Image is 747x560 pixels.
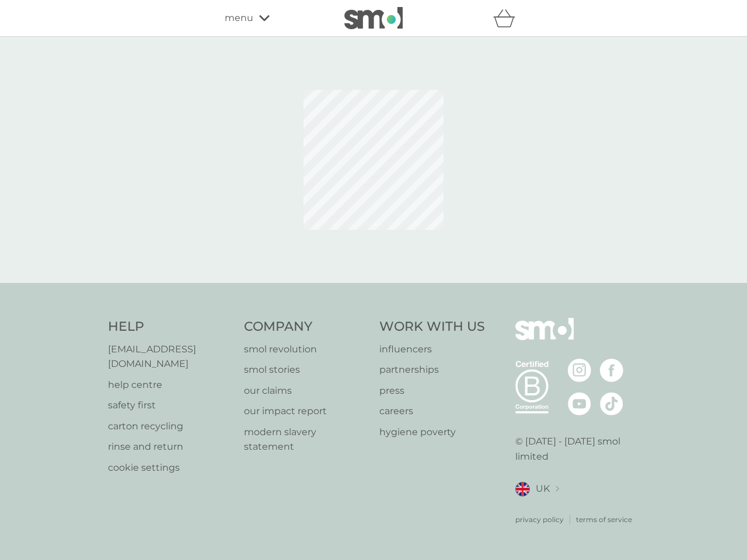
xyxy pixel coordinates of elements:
a: carton recycling [108,419,232,434]
h4: Help [108,318,232,336]
a: terms of service [576,514,632,525]
a: privacy policy [515,514,564,525]
a: careers [379,404,485,419]
a: [EMAIL_ADDRESS][DOMAIN_NAME] [108,342,232,372]
span: menu [225,10,253,26]
a: safety first [108,398,232,413]
div: basket [493,6,522,30]
p: © [DATE] - [DATE] smol limited [515,434,640,464]
img: visit the smol Facebook page [600,359,623,382]
h4: Company [244,318,368,336]
img: visit the smol Youtube page [568,392,591,415]
a: modern slavery statement [244,425,368,454]
a: partnerships [379,362,485,377]
a: cookie settings [108,460,232,475]
span: UK [536,481,550,496]
a: smol stories [244,362,368,377]
h4: Work With Us [379,318,485,336]
img: UK flag [515,482,530,496]
img: visit the smol Tiktok page [600,392,623,415]
a: rinse and return [108,439,232,454]
a: hygiene poverty [379,425,485,440]
a: help centre [108,377,232,393]
img: smol [515,318,574,358]
a: smol revolution [244,342,368,357]
a: press [379,383,485,398]
img: smol [344,7,403,29]
a: influencers [379,342,485,357]
a: our impact report [244,404,368,419]
a: our claims [244,383,368,398]
img: select a new location [556,486,559,492]
img: visit the smol Instagram page [568,359,591,382]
